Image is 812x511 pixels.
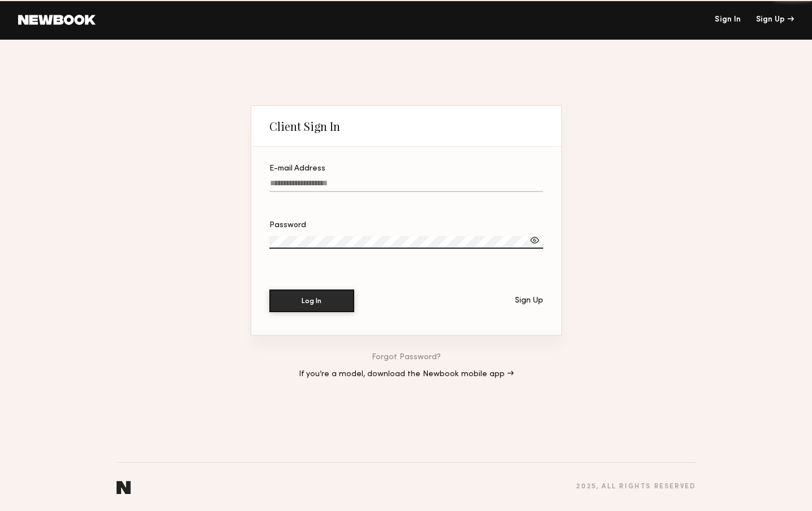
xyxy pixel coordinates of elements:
div: Sign Up [756,16,794,24]
div: Password [269,222,543,229]
input: Password [269,236,543,249]
a: If you’re a model, download the Newbook mobile app → [299,371,514,378]
a: Sign In [715,16,741,24]
div: 2025 , all rights reserved [576,483,695,491]
div: Sign Up [515,297,543,305]
input: E-mail Address [269,179,543,192]
button: Log In [269,289,354,312]
div: E-mail Address [269,165,543,173]
div: Client Sign In [269,120,340,133]
a: Forgot Password? [372,354,441,361]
